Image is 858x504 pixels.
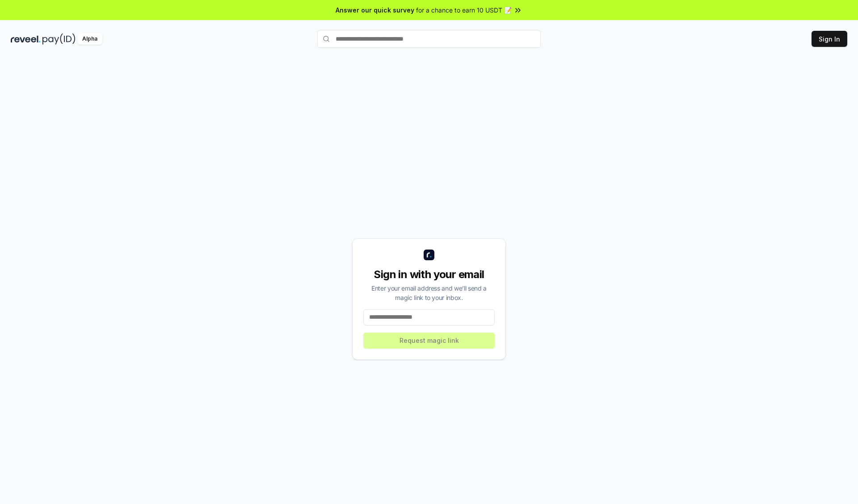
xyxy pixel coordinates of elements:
div: Alpha [77,33,102,45]
div: Enter your email address and we’ll send a magic link to your inbox. [363,283,495,302]
img: reveel_dark [11,33,41,45]
button: Sign In [812,31,847,47]
span: for a chance to earn 10 USDT 📝 [416,5,512,15]
img: logo_small [424,250,434,260]
div: Sign in with your email [363,267,495,282]
img: pay_id [42,33,76,45]
span: Answer our quick survey [336,5,414,15]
